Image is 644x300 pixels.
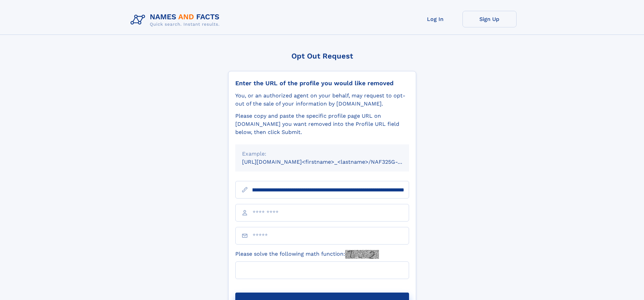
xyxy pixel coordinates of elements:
[228,52,416,60] div: Opt Out Request
[235,79,409,87] div: Enter the URL of the profile you would like removed
[128,11,225,29] img: Logo Names and Facts
[242,159,422,165] small: [URL][DOMAIN_NAME]<firstname>_<lastname>/NAF325G-xxxxxxxx
[462,11,517,27] a: Sign Up
[235,112,409,136] div: Please copy and paste the specific profile page URL on [DOMAIN_NAME] you want removed into the Pr...
[235,250,379,259] label: Please solve the following math function:
[235,92,409,108] div: You, or an authorized agent on your behalf, may request to opt-out of the sale of your informatio...
[242,150,402,158] div: Example:
[408,11,462,27] a: Log In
